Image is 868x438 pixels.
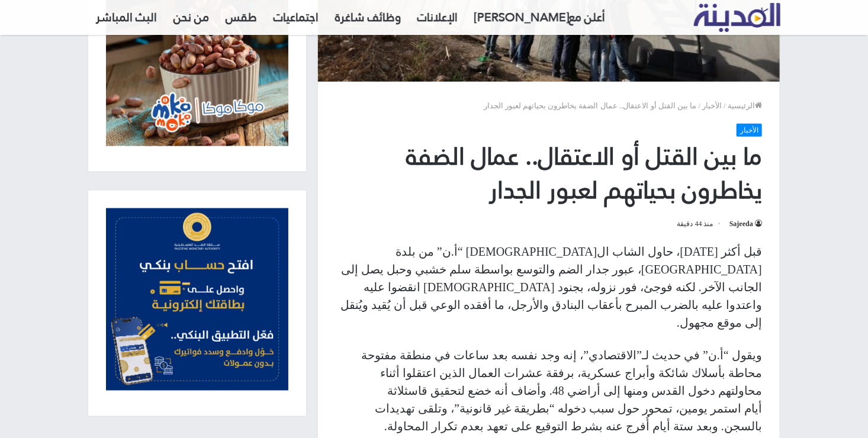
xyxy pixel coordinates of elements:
[724,101,726,110] em: /
[336,140,762,208] h1: ما بين القتل أو الاعتقال.. عمال الضفة يخاطرون بحياتهم لعبور الجدار
[336,243,762,331] p: قبل أكثر [DATE]، حاول الشاب ال[DEMOGRAPHIC_DATA] “أ.ن” من بلدة [GEOGRAPHIC_DATA]، عبور جدار الضم ...
[699,101,701,110] em: /
[336,346,762,435] p: ويقول “أ.ن” في حديث لـ”الاقتصادي”، إنه وجد نفسه بعد ساعات في منطقة مفتوحة محاطة بأسلاك شائكة وأبر...
[677,217,722,231] span: منذ 44 دقيقة
[484,101,697,110] span: ما بين القتل أو الاعتقال.. عمال الضفة يخاطرون بحياتهم لعبور الجدار
[729,220,762,228] a: Sajeeda
[728,101,762,110] a: الرئيسية
[737,124,762,137] a: الأخبار
[702,101,722,110] a: الأخبار
[694,3,781,32] img: تلفزيون المدينة
[694,4,781,33] a: تلفزيون المدينة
